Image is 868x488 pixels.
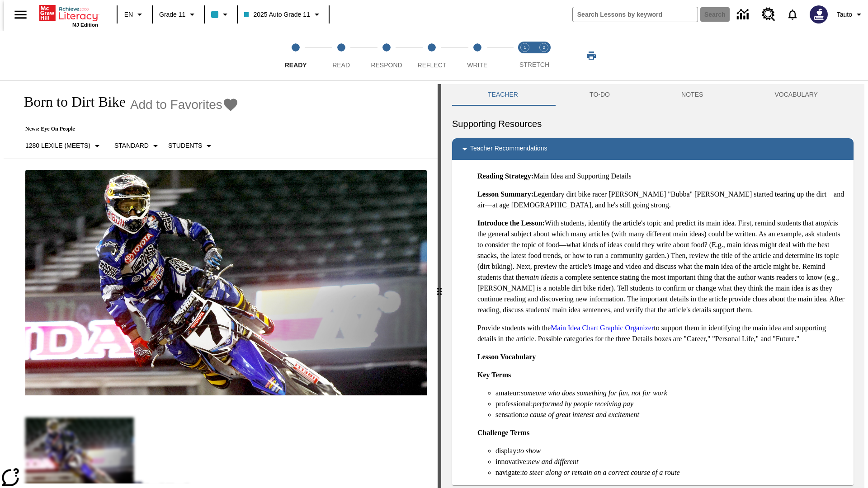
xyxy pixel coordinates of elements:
div: Teacher Recommendations [452,138,854,160]
button: Language: EN, Select a language [120,6,149,23]
a: Notifications [781,3,804,26]
div: Home [39,3,98,28]
span: Write [467,61,487,69]
em: someone who does something for fun, not for work [521,389,667,397]
button: Select Student [165,138,218,154]
li: amateur: [495,388,846,399]
span: NJ Edition [72,22,98,28]
span: Tauto [837,10,852,19]
button: Select a new avatar [804,3,833,26]
h6: Supporting Resources [452,117,854,131]
span: Add to Favorites [130,98,222,112]
em: a cause of great interest and excitement [524,411,639,418]
button: Write step 5 of 5 [451,31,504,80]
button: NOTES [646,84,739,106]
button: Stretch Read step 1 of 2 [512,31,538,80]
strong: Key Terms [477,371,511,379]
span: Respond [371,61,402,69]
button: Teacher [452,84,554,106]
p: With students, identify the article's topic and predict its main idea. First, remind students tha... [477,218,846,315]
strong: Challenge Terms [477,429,529,436]
p: News: Eye On People [14,126,239,132]
span: Reflect [418,61,447,69]
em: to steer along or remain on a correct course of a route [522,469,680,476]
button: Open side menu [7,1,34,28]
li: sensation: [495,409,846,420]
a: Main Idea Chart Graphic Organizer [551,324,654,332]
a: Data Center [731,2,756,27]
button: Respond step 3 of 5 [360,31,413,80]
li: navigate: [495,467,846,478]
button: TO-DO [554,84,646,106]
p: Legendary dirt bike racer [PERSON_NAME] "Bubba" [PERSON_NAME] started tearing up the dirt—and air... [477,189,846,211]
em: topic [819,219,833,227]
span: EN [124,10,133,19]
span: Read [332,61,350,69]
button: Profile/Settings [833,6,868,23]
button: Read step 2 of 5 [315,31,367,80]
button: Scaffolds, Standard [111,138,165,154]
li: innovative: [495,456,846,467]
input: search field [573,7,698,22]
h1: Born to Dirt Bike [14,94,126,110]
li: professional: [495,399,846,409]
div: Press Enter or Spacebar and then press right and left arrow keys to move the slider [438,84,441,488]
em: main idea [524,273,553,281]
img: Avatar [810,5,828,23]
button: Reflect step 4 of 5 [406,31,458,80]
img: Motocross racer James Stewart flies through the air on his dirt bike. [25,170,427,396]
button: Ready step 1 of 5 [269,31,322,80]
em: new and different [528,458,578,465]
strong: Reading Strategy: [477,172,533,180]
p: Provide students with the to support them in identifying the main idea and supporting details in ... [477,323,846,344]
em: to show [519,447,541,455]
button: Grade: Grade 11, Select a grade [156,6,201,23]
text: 2 [542,45,545,50]
div: activity [441,84,864,488]
li: display: [495,446,846,456]
button: VOCABULARY [739,84,854,106]
strong: Lesson Vocabulary [477,353,536,361]
span: Grade 11 [159,10,185,19]
button: Print [577,47,606,64]
p: Main Idea and Supporting Details [477,171,846,182]
button: Class color is light blue. Change class color [208,6,234,23]
p: Teacher Recommendations [470,144,547,155]
div: Instructional Panel Tabs [452,84,854,106]
span: STRETCH [519,61,549,68]
p: Standard [114,141,149,150]
p: 1280 Lexile (Meets) [25,141,90,150]
div: reading [4,84,438,483]
button: Stretch Respond step 2 of 2 [531,31,557,80]
text: 1 [524,45,526,50]
span: 2025 Auto Grade 11 [244,10,310,19]
em: performed by people receiving pay [533,400,633,408]
span: Ready [285,61,307,69]
button: Select Lexile, 1280 Lexile (Meets) [22,138,106,154]
button: Add to Favorites - Born to Dirt Bike [130,97,239,113]
button: Class: 2025 Auto Grade 11, Select your class [241,6,325,23]
strong: Introduce the Lesson: [477,219,545,227]
strong: Lesson Summary: [477,190,533,198]
a: Resource Center, Will open in new tab [756,2,781,27]
p: Students [168,141,202,150]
